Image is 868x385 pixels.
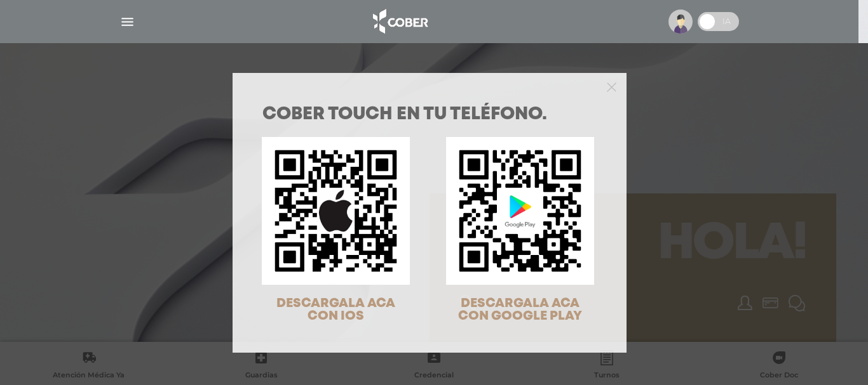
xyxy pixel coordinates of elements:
img: qr-code [262,137,410,285]
h1: COBER TOUCH en tu teléfono. [262,106,597,124]
span: DESCARGALA ACA CON IOS [276,297,395,322]
button: Close [607,81,616,92]
span: DESCARGALA ACA CON GOOGLE PLAY [458,297,582,322]
img: qr-code [446,137,594,285]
